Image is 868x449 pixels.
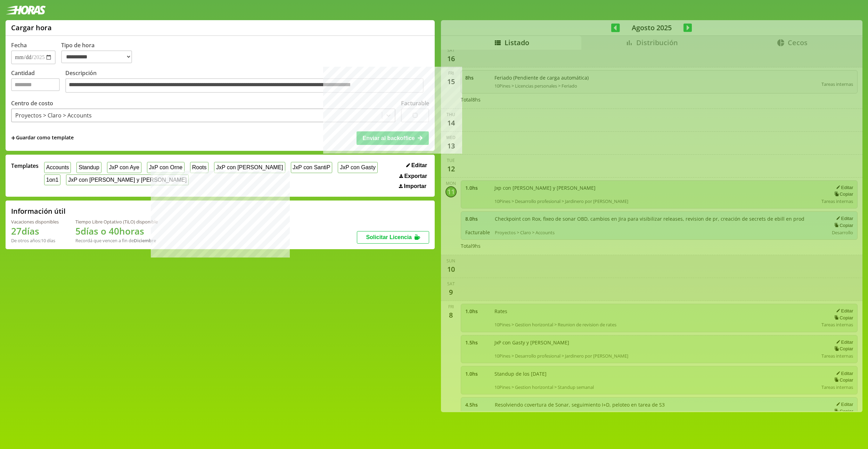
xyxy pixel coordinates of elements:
span: +Guardar como template [11,134,74,142]
div: Proyectos > Claro > Accounts [15,112,92,119]
b: Diciembre [134,237,156,244]
button: Solicitar Licencia [357,231,429,244]
button: Roots [190,162,208,173]
button: Accounts [44,162,71,173]
label: Cantidad [11,69,65,95]
span: Templates [11,162,39,170]
h1: 27 días [11,225,59,237]
span: Enviar al backoffice [362,135,415,141]
div: Vacaciones disponibles [11,219,59,225]
div: Recordá que vencen a fin de [75,237,158,244]
h2: Información útil [11,206,66,216]
h1: 5 días o 40 horas [75,225,158,237]
button: 1on1 [44,174,60,185]
span: Solicitar Licencia [366,234,412,240]
button: JxP con Orne [147,162,185,173]
button: JxP con SantiP [291,162,333,173]
div: Tiempo Libre Optativo (TiLO) disponible [75,219,158,225]
label: Facturable [401,99,429,107]
input: Cantidad [11,78,60,91]
label: Centro de costo [11,99,53,107]
span: Importar [404,183,426,189]
button: JxP con Aye [107,162,141,173]
span: Exportar [404,173,427,179]
button: Editar [404,162,429,169]
span: Editar [411,162,427,169]
label: Descripción [65,69,429,95]
label: Tipo de hora [61,41,138,64]
span: + [11,134,15,142]
img: logotipo [6,6,46,15]
textarea: Descripción [65,78,424,93]
label: Fecha [11,41,27,49]
button: JxP con [PERSON_NAME] y [PERSON_NAME] [66,174,189,185]
button: Enviar al backoffice [357,131,429,145]
div: De otros años: 10 días [11,237,59,244]
button: Exportar [397,173,429,180]
button: Standup [76,162,101,173]
h1: Cargar hora [11,23,52,32]
button: JxP con Gasty [338,162,377,173]
button: JxP con [PERSON_NAME] [214,162,285,173]
select: Tipo de hora [61,50,132,63]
